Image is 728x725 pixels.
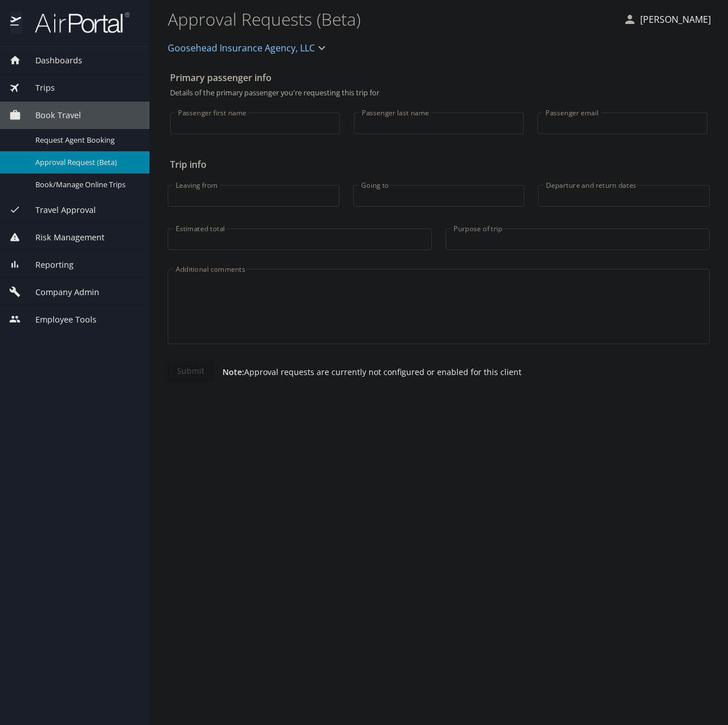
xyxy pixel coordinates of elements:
span: Book Travel [21,109,81,122]
span: Request Agent Booking [35,135,136,146]
span: Goosehead Insurance Agency, LLC [168,40,315,56]
span: Approval Request (Beta) [35,157,136,168]
span: Book/Manage Online Trips [35,179,136,190]
span: Employee Tools [21,313,96,326]
span: Travel Approval [21,204,96,216]
span: Risk Management [21,231,104,244]
span: Dashboards [21,54,82,67]
p: Details of the primary passenger you're requesting this trip for [170,89,707,96]
h2: Primary passenger info [170,69,707,87]
h2: Trip info [170,155,707,174]
img: airportal-logo.png [22,11,130,34]
span: Reporting [21,259,74,271]
h1: Approval Requests (Beta) [168,1,614,37]
img: icon-airportal.png [10,11,22,34]
button: Goosehead Insurance Agency, LLC [163,37,333,59]
p: Approval requests are currently not configured or enabled for this client [213,366,521,378]
span: Trips [21,82,55,94]
p: [PERSON_NAME] [637,13,711,26]
button: [PERSON_NAME] [618,9,715,30]
span: Company Admin [21,286,99,299]
strong: Note: [223,366,244,377]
